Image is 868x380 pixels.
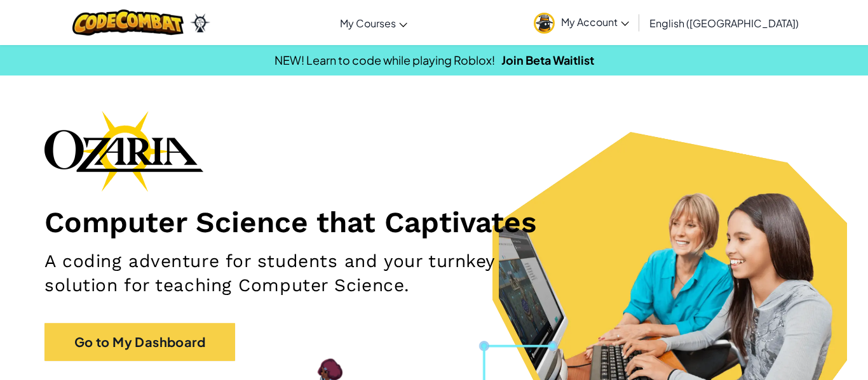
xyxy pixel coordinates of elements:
a: English ([GEOGRAPHIC_DATA]) [643,6,805,40]
span: English ([GEOGRAPHIC_DATA]) [649,16,799,30]
h2: A coding adventure for students and your turnkey solution for teaching Computer Science. [44,249,566,298]
span: My Account [561,15,629,29]
img: avatar [534,13,555,34]
a: My Courses [334,6,414,40]
img: CodeCombat logo [72,10,184,36]
span: My Courses [340,16,396,30]
a: Go to My Dashboard [44,323,235,361]
a: My Account [527,3,635,43]
img: Ozaria [190,13,210,32]
span: NEW! Learn to code while playing Roblox! [275,53,495,67]
h1: Computer Science that Captivates [44,204,824,240]
a: Join Beta Waitlist [501,53,594,67]
img: Ozaria branding logo [44,110,203,192]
